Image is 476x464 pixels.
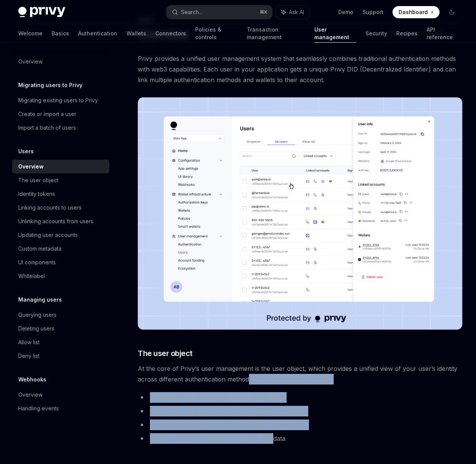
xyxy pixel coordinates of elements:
[52,24,69,43] a: Basics
[12,269,109,283] a: Whitelabel
[18,404,59,413] div: Handling events
[12,228,109,242] a: Updating user accounts
[138,420,462,430] li: Optional custom metadata for application-specific data
[18,244,61,253] div: Custom metadata
[427,24,458,43] a: API reference
[78,24,117,43] a: Authentication
[138,97,462,330] img: images/Users2.png
[18,123,76,132] div: Import a batch of users
[18,57,43,66] div: Overview
[18,390,43,399] div: Overview
[18,217,93,226] div: Unlinking accounts from users
[366,24,387,43] a: Security
[392,6,440,18] a: Dashboard
[12,55,109,68] a: Overview
[12,242,109,256] a: Custom metadata
[18,176,58,185] div: The user object
[138,406,462,416] li: A collection of linked accounts (email, phone, wallets)
[12,388,109,402] a: Overview
[18,272,45,281] div: Whitelabel
[289,8,304,16] span: Ask AI
[18,351,39,361] div: Deny list
[12,121,109,135] a: Import a batch of users
[12,322,109,335] a: Deleting users
[126,24,146,43] a: Wallets
[18,258,56,267] div: UI components
[18,147,34,156] h5: Users
[195,24,238,43] a: Policies & controls
[18,110,76,119] div: Create or import a user
[138,433,462,444] li: Creation timestamp and other system metadata
[138,53,462,85] span: Privy provides a unified user management system that seamlessly combines traditional authenticati...
[276,5,309,19] button: Ask AI
[138,392,462,403] li: A unique Privy DID for consistent identification
[12,335,109,349] a: Allow list
[155,24,186,43] a: Connectors
[12,256,109,269] a: UI components
[18,96,98,105] div: Migrating existing users to Privy
[12,94,109,107] a: Migrating existing users to Privy
[18,189,55,199] div: Identity tokens
[12,349,109,363] a: Deny list
[247,24,306,43] a: Transaction management
[363,8,383,16] a: Support
[18,7,65,17] img: dark logo
[18,24,43,43] a: Welcome
[399,8,428,16] span: Dashboard
[12,308,109,322] a: Querying users
[18,162,44,171] div: Overview
[18,324,54,333] div: Deleting users
[12,107,109,121] a: Create or import a user
[18,295,62,304] h5: Managing users
[138,363,462,385] span: At the core of Privy’s user management is the user object, which provides a unified view of your ...
[12,160,109,173] a: Overview
[181,8,202,17] div: Search...
[12,402,109,415] a: Handling events
[138,348,192,359] span: The user object
[18,375,46,384] h5: Webhooks
[18,338,39,347] div: Allow list
[314,24,356,43] a: User management
[12,215,109,228] a: Unlinking accounts from users
[12,201,109,215] a: Linking accounts to users
[12,187,109,201] a: Identity tokens
[396,24,418,43] a: Recipes
[18,310,57,319] div: Querying users
[167,5,272,19] button: Search...⌘K
[12,173,109,187] a: The user object
[338,8,353,16] a: Demo
[260,9,268,15] span: ⌘ K
[446,6,458,18] button: Toggle dark mode
[18,230,78,240] div: Updating user accounts
[18,81,82,90] h5: Migrating users to Privy
[18,203,82,212] div: Linking accounts to users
